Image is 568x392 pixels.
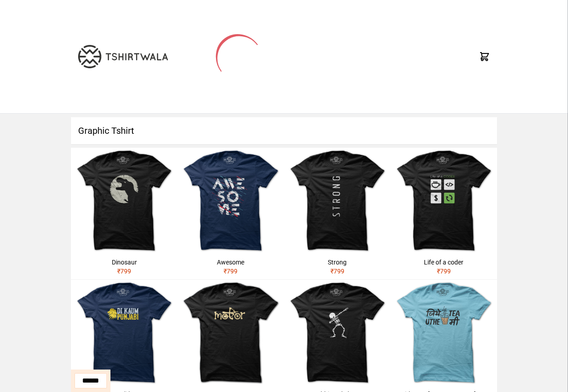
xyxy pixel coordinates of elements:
[71,148,177,279] a: Dinosaur₹799
[71,117,497,144] h1: Graphic Tshirt
[284,148,391,279] a: Strong₹799
[391,280,497,386] img: jithe-tea-uthe-me.jpg
[75,258,174,267] div: Dinosaur
[177,280,284,386] img: motor.jpg
[71,280,177,386] img: shera-di-kaum-punjabi-1.jpg
[181,258,280,267] div: Awesome
[437,268,451,275] span: ₹ 799
[177,148,284,279] a: Awesome₹799
[284,148,391,254] img: strong.jpg
[391,148,497,279] a: Life of a coder₹799
[330,268,344,275] span: ₹ 799
[288,258,387,267] div: Strong
[117,268,131,275] span: ₹ 799
[394,258,493,267] div: Life of a coder
[391,148,497,254] img: life-of-a-coder.jpg
[78,45,168,68] img: TW-LOGO-400-104.png
[224,268,238,275] span: ₹ 799
[177,148,284,254] img: awesome.jpg
[284,280,391,386] img: skeleton-dabbing.jpg
[71,148,177,254] img: dinosaur.jpg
